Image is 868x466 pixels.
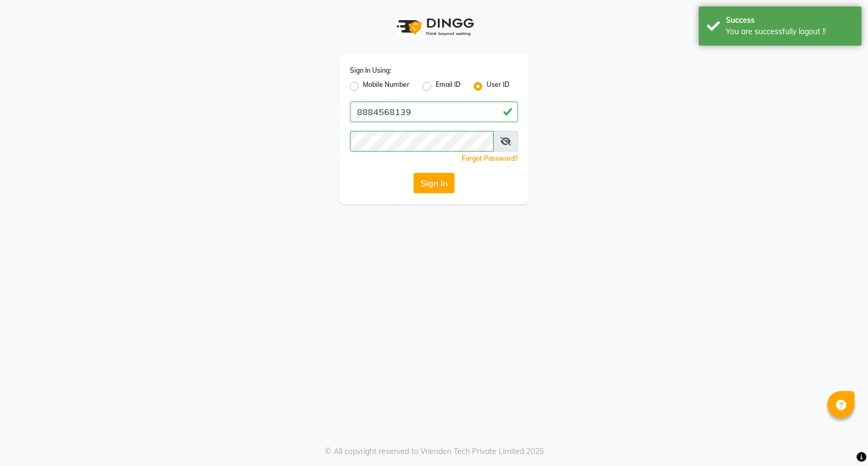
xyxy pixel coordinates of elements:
[363,80,410,93] label: Mobile Number
[462,154,518,162] a: Forgot Password?
[413,173,455,193] button: Sign In
[487,80,509,93] label: User ID
[350,131,494,152] input: Username
[350,66,391,75] label: Sign In Using:
[436,80,461,93] label: Email ID
[726,15,853,26] div: Success
[350,102,518,122] input: Username
[391,11,477,43] img: logo1.svg
[726,26,853,37] div: You are successfully logout !!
